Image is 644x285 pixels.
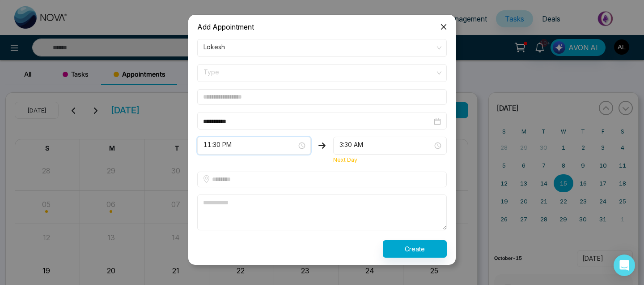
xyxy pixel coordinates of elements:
button: Create [383,240,447,258]
button: Close [432,15,456,39]
div: Lokesh [203,40,432,67]
span: 11:30 PM [203,138,305,153]
span: 3:30 AM [339,138,441,153]
span: Type [203,65,441,81]
div: Open Intercom Messenger [614,255,635,276]
div: Add Appointment [197,22,447,32]
span: close [440,23,447,30]
span: Next Day [333,156,357,163]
